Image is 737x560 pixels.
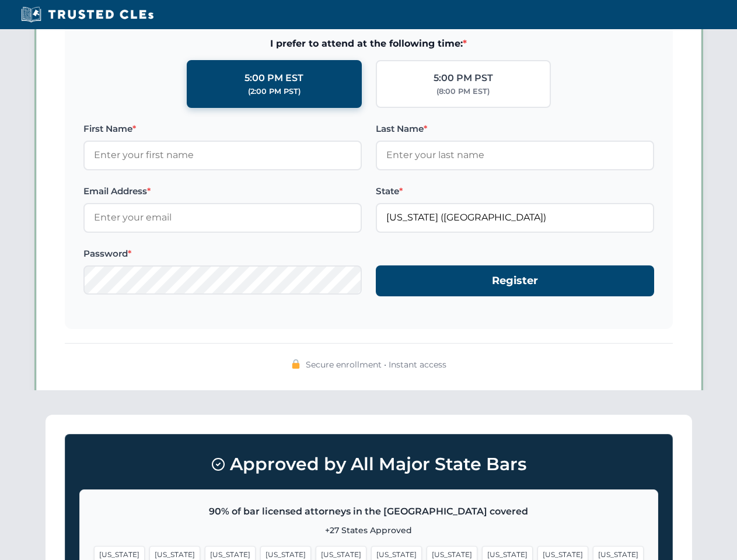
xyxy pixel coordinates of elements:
[83,36,654,51] span: I prefer to attend at the following time:
[291,359,301,369] img: 🔒
[83,203,362,232] input: Enter your email
[94,524,644,537] p: +27 States Approved
[83,122,362,136] label: First Name
[83,141,362,170] input: Enter your first name
[244,71,303,86] div: 5:00 PM EST
[376,203,654,232] input: Florida (FL)
[18,6,157,23] img: Trusted CLEs
[248,86,301,97] div: (2:00 PM PST)
[79,449,658,480] h3: Approved by All Major State Bars
[376,141,654,170] input: Enter your last name
[436,86,490,97] div: (8:00 PM EST)
[83,247,362,261] label: Password
[434,71,493,86] div: 5:00 PM PST
[306,358,446,371] span: Secure enrollment • Instant access
[376,265,654,296] button: Register
[83,184,362,198] label: Email Address
[94,504,644,519] p: 90% of bar licensed attorneys in the [GEOGRAPHIC_DATA] covered
[376,122,654,136] label: Last Name
[376,184,654,198] label: State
